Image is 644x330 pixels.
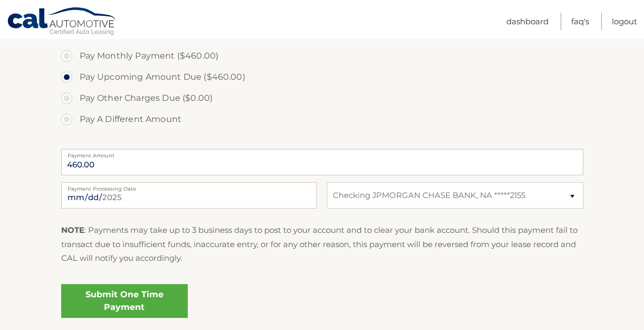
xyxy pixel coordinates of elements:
a: Logout [612,13,637,30]
label: Payment Processing Date [61,182,317,191]
p: : Payments may take up to 3 business days to post to your account and to clear your bank account.... [61,223,583,265]
label: Pay Other Charges Due ($0.00) [61,88,583,109]
a: Cal Automotive [7,7,118,37]
input: Payment Amount [61,149,583,175]
label: Pay Upcoming Amount Due ($460.00) [61,67,583,88]
input: Payment Date [61,182,317,209]
label: Pay Monthly Payment ($460.00) [61,45,583,67]
strong: NOTE [61,225,84,235]
a: Submit One Time Payment [61,284,188,318]
label: Pay A Different Amount [61,109,583,130]
label: Payment Amount [61,149,583,157]
a: FAQ's [571,13,589,30]
a: Dashboard [506,13,549,30]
